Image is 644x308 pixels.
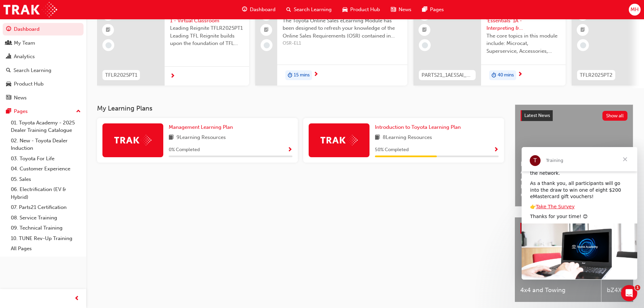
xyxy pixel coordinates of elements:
[105,71,137,79] span: TFLR2025PT1
[14,39,35,47] div: My Team
[8,164,84,174] a: 04. Customer Experience
[76,107,81,116] span: up-icon
[486,32,560,55] span: The core topics in this module include: Microcat, Superservice, Accessories, TAPS and Info Hub
[3,78,84,90] a: Product Hub
[375,146,409,154] span: 50 % Completed
[342,5,348,14] span: car-icon
[3,64,84,77] a: Search Learning
[8,184,84,202] a: 06. Electrification (EV & Hybrid)
[6,54,11,60] span: chart-icon
[237,3,281,17] a: guage-iconDashboard
[430,6,444,14] span: Pages
[422,42,428,48] span: learningRecordVerb_NONE-icon
[288,71,292,80] span: duration-icon
[8,174,84,185] a: 05. Sales
[6,81,11,87] span: car-icon
[242,5,247,14] span: guage-icon
[14,53,35,61] div: Analytics
[375,134,380,142] span: book-icon
[422,5,427,14] span: pages-icon
[3,92,84,104] a: News
[580,71,613,79] span: TFLR2025PT2
[6,68,11,74] span: search-icon
[522,147,637,280] iframe: Intercom live chat message
[3,22,84,105] button: DashboardMy TeamAnalyticsSearch LearningProduct HubNews
[6,40,11,46] span: people-icon
[494,146,499,154] button: Show Progress
[169,134,174,142] span: book-icon
[383,134,432,142] span: 8 Learning Resources
[630,6,639,14] span: MH
[6,26,11,32] span: guage-icon
[169,124,233,130] span: Management Learning Plan
[486,9,560,32] span: Parts21 Fundamentals 'Essentials' 1A - Interpreting & Analysis
[14,94,27,102] div: News
[6,95,11,101] span: news-icon
[294,6,332,14] span: Search Learning
[114,135,151,145] img: Trak
[74,294,79,303] span: prev-icon
[629,4,641,16] button: MH
[518,72,523,78] span: next-icon
[176,134,226,142] span: 9 Learning Resources
[105,42,112,48] span: learningRecordVerb_NONE-icon
[3,2,57,17] img: Trak
[3,50,84,63] a: Analytics
[3,105,84,118] button: Pages
[14,108,28,115] div: Pages
[492,71,496,80] span: duration-icon
[170,24,244,47] span: Leading Reignite TFLR2025PT1 Leading TFL Reignite builds upon the foundation of TFL Reignite, rea...
[283,40,402,47] span: OSR-EL1
[264,42,270,48] span: learningRecordVerb_NONE-icon
[169,123,236,131] a: Management Learning Plan
[169,146,200,154] span: 0 % Completed
[320,135,358,145] img: Trak
[3,23,84,35] a: Dashboard
[8,118,84,136] a: 01. Toyota Academy - 2025 Dealer Training Catalogue
[170,73,175,79] span: next-icon
[8,233,84,244] a: 10. TUNE Rev-Up Training
[14,80,44,88] div: Product Hub
[375,124,461,130] span: Introduction to Toyota Learning Plan
[521,110,627,121] a: Latest NewsShow all
[8,136,84,153] a: 02. New - Toyota Dealer Induction
[8,243,84,254] a: All Pages
[498,71,514,79] span: 40 mins
[97,4,249,86] a: TFLR2025PT1Leading Reignite Part 1 - Virtual ClassroomLeading Reignite TFLR2025PT1 Leading TFL Re...
[422,26,427,34] span: booktick-icon
[283,17,402,40] span: The Toyota Online Sales eLearning Module has been designed to refresh your knowledge of the Onlin...
[621,285,637,301] iframe: Intercom live chat
[3,37,84,49] a: My Team
[385,3,417,17] a: news-iconNews
[520,223,628,234] a: Product HubShow all
[8,223,84,233] a: 09. Technical Training
[8,202,84,213] a: 07. Parts21 Certification
[8,153,84,164] a: 03. Toyota For Life
[106,26,111,34] span: booktick-icon
[524,113,550,118] span: Latest News
[422,71,473,79] span: PARTS21_1AESSAI_0321_EL
[287,146,292,154] button: Show Progress
[255,4,407,86] a: Toyota Online Sales eLearning ModuleThe Toyota Online Sales eLearning Module has been designed to...
[417,3,449,17] a: pages-iconPages
[337,3,385,17] a: car-iconProduct Hub
[97,104,504,112] h3: My Learning Plans
[521,183,627,198] span: Revolutionise the way you access and manage your learning resources.
[287,147,292,153] span: Show Progress
[264,26,269,34] span: booktick-icon
[313,72,318,78] span: next-icon
[250,6,276,14] span: Dashboard
[286,5,291,14] span: search-icon
[391,5,396,14] span: news-icon
[399,6,411,14] span: News
[294,71,310,79] span: 15 mins
[14,67,51,74] div: Search Learning
[6,109,11,115] span: pages-icon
